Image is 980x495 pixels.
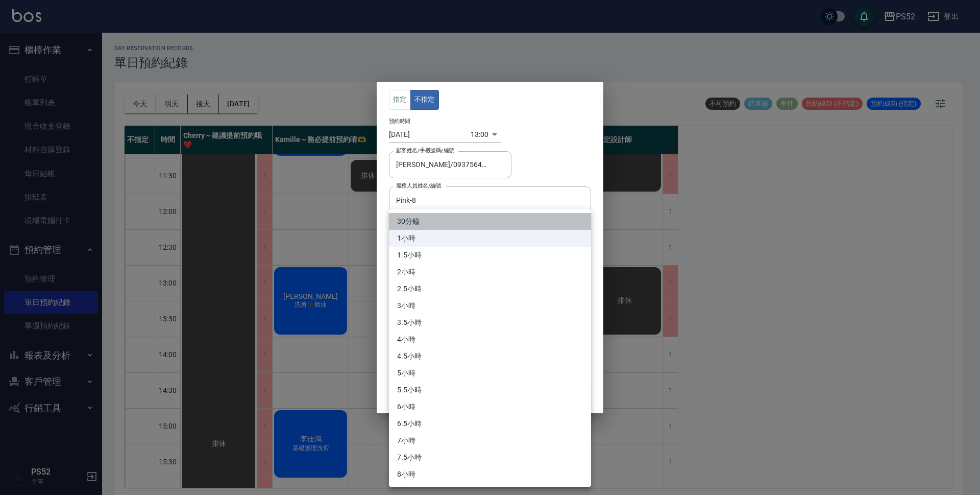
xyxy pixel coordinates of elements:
[389,415,591,432] li: 6.5小時
[389,382,591,398] li: 5.5小時
[389,466,591,483] li: 8小時
[389,230,591,247] li: 1小時
[389,365,591,382] li: 5小時
[389,449,591,466] li: 7.5小時
[389,398,591,415] li: 6小時
[389,280,591,297] li: 2.5小時
[389,264,591,280] li: 2小時
[389,432,591,449] li: 7小時
[389,331,591,348] li: 4小時
[389,213,591,230] li: 30分鐘
[389,348,591,365] li: 4.5小時
[389,314,591,331] li: 3.5小時
[389,297,591,314] li: 3小時
[389,247,591,264] li: 1.5小時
